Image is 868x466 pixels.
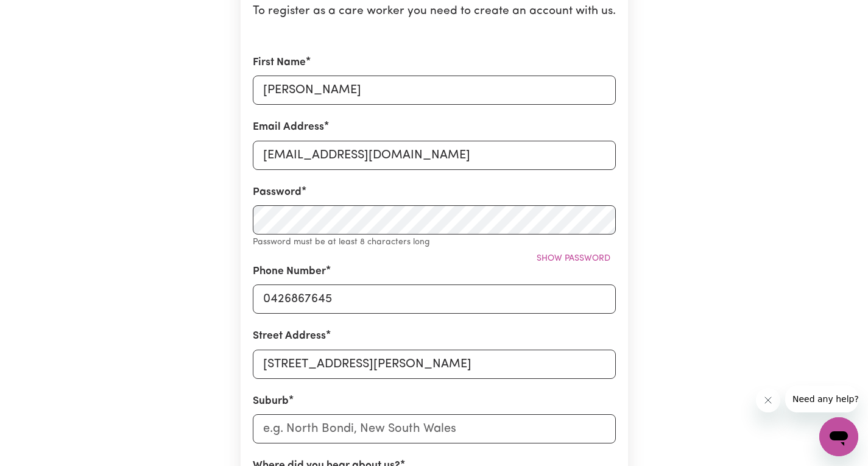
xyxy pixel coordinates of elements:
iframe: Close message [756,388,780,412]
input: e.g. Daniela [253,76,616,105]
label: Street Address [253,328,326,344]
label: Phone Number [253,264,326,280]
input: e.g. North Bondi, New South Wales [253,414,616,443]
label: Suburb [253,394,289,409]
span: Show password [537,254,610,263]
span: Need any help? [7,9,74,18]
small: Password must be at least 8 characters long [253,238,430,247]
input: e.g. daniela.d88@gmail.com [253,141,616,170]
input: e.g. 0412 345 678 [253,284,616,314]
label: Email Address [253,119,324,135]
iframe: Message from company [785,386,858,412]
p: To register as a care worker you need to create an account with us. [253,3,616,21]
button: Show password [531,249,616,268]
label: First Name [253,55,306,71]
iframe: Button to launch messaging window [819,417,858,456]
label: Password [253,185,302,200]
input: e.g. 221B Victoria St [253,350,616,379]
